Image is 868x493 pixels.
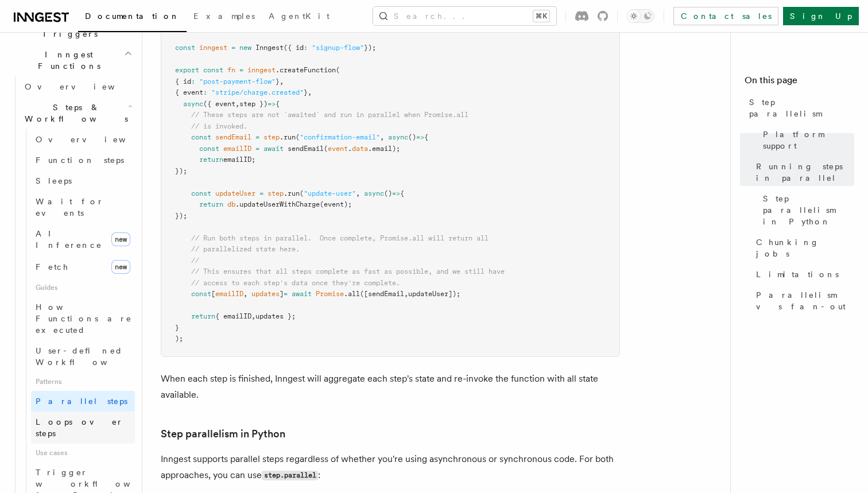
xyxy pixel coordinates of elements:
[31,150,135,170] a: Function steps
[424,133,428,141] span: {
[36,176,72,185] span: Sleeps
[392,189,400,197] span: =>
[36,346,139,367] span: User-defined Workflows
[175,88,203,96] span: { event
[227,200,235,208] span: db
[191,234,489,242] span: // Run both steps in parallel. Once complete, Promise.all will return all
[36,302,132,335] span: How Functions are executed
[280,133,296,141] span: .run
[199,156,223,164] span: return
[191,122,247,130] span: // is invoked.
[627,9,654,23] button: Toggle dark mode
[239,44,251,52] span: new
[211,290,215,298] span: [
[175,335,183,343] span: );
[215,290,243,298] span: emailID
[191,77,195,86] span: :
[31,191,135,223] a: Wait for events
[316,290,344,298] span: Promise
[175,44,195,52] span: const
[193,11,255,21] span: Examples
[300,189,304,197] span: (
[36,262,69,271] span: Fetch
[255,133,259,141] span: =
[304,88,308,96] span: }
[284,189,300,197] span: .run
[31,223,135,255] a: AI Inferencenew
[239,100,268,108] span: step })
[36,197,104,218] span: Wait for events
[756,236,854,259] span: Chunking jobs
[215,189,255,197] span: updateUser
[191,290,211,298] span: const
[751,156,854,188] a: Running steps in parallel
[756,269,839,280] span: Limitations
[191,111,468,119] span: // These steps are not `awaited` and run in parallel when Promise.all
[191,133,211,141] span: const
[312,44,364,52] span: "signup-flow"
[756,161,854,184] span: Running steps in parallel
[348,145,352,153] span: .
[263,145,284,153] span: await
[215,133,251,141] span: sendEmail
[215,312,251,320] span: { emailID
[191,189,211,197] span: const
[203,100,235,108] span: ({ event
[191,312,215,320] span: return
[269,11,330,21] span: AgentKit
[211,88,304,96] span: "stripe/charge.created"
[324,145,328,153] span: (
[199,200,223,208] span: return
[384,189,392,197] span: ()
[20,76,135,97] a: Overview
[284,44,304,52] span: ({ id
[251,290,280,298] span: updates
[223,156,255,164] span: emailID;
[388,133,408,141] span: async
[756,289,854,312] span: Parallelism vs fan-out
[235,100,239,108] span: ,
[255,44,284,52] span: Inngest
[227,66,235,74] span: fn
[263,133,280,141] span: step
[352,145,368,153] span: data
[31,170,135,191] a: Sleeps
[9,44,135,76] button: Inngest Functions
[175,77,191,86] span: { id
[20,97,135,129] button: Steps & Workflows
[247,66,276,74] span: inngest
[783,7,859,25] a: Sign Up
[175,324,179,332] span: }
[243,290,247,298] span: ,
[364,189,384,197] span: async
[183,100,203,108] span: async
[262,3,336,31] a: AgentKit
[31,340,135,372] a: User-defined Workflows
[344,290,360,298] span: .all
[235,200,320,208] span: .updateUserWithCharge
[31,412,135,444] a: Loops over steps
[262,471,318,480] code: step.parallel
[284,290,288,298] span: =
[751,264,854,285] a: Limitations
[408,290,460,298] span: updateUser]);
[336,66,340,74] span: (
[276,66,336,74] span: .createFunction
[364,44,376,52] span: });
[745,92,854,124] a: Step parallelism
[251,312,255,320] span: ,
[161,426,285,442] a: Step parallelism in Python
[288,145,324,153] span: sendEmail
[31,278,135,297] span: Guides
[31,297,135,340] a: How Functions are executed
[380,133,384,141] span: ,
[758,124,854,156] a: Platform support
[223,145,251,153] span: emailID
[408,133,416,141] span: ()
[25,82,143,91] span: Overview
[758,188,854,232] a: Step parallelism in Python
[78,3,187,32] a: Documentation
[276,100,280,108] span: {
[31,391,135,412] a: Parallel steps
[320,200,352,208] span: (event);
